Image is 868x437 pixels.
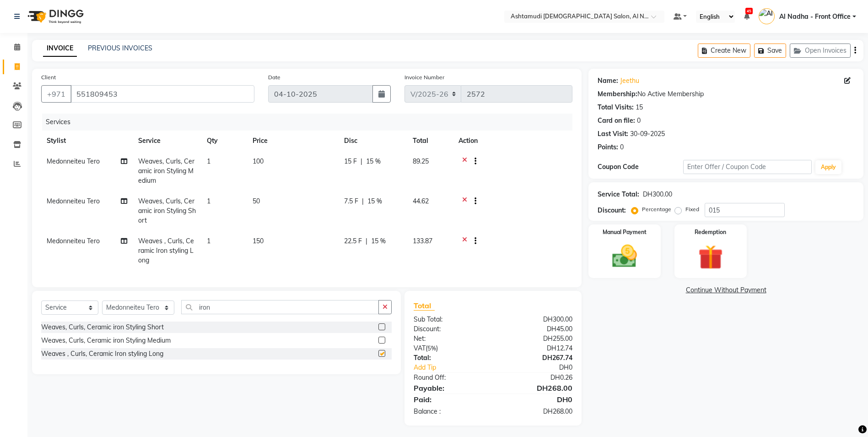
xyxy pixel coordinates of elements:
div: Paid: [407,394,493,405]
span: 1 [207,237,210,245]
span: | [362,197,364,206]
button: +971 [41,85,71,103]
a: INVOICE [43,40,77,57]
span: 15 % [371,236,386,246]
div: DH255.00 [493,334,580,344]
span: 15 % [367,197,382,206]
div: ( ) [407,344,493,353]
div: 30-09-2025 [630,129,665,139]
label: Invoice Number [404,73,444,82]
span: 1 [207,157,210,165]
img: _gift.svg [690,242,731,273]
a: Add Tip [407,363,507,372]
span: Al Nadha - Front Office [779,12,851,22]
th: Qty [201,131,247,151]
th: Disc [339,131,407,151]
div: DH45.00 [493,324,580,334]
div: DH268.00 [493,382,580,393]
span: 15 % [366,157,381,166]
div: Points: [598,142,618,152]
div: Last Visit: [598,129,628,139]
span: Weaves, Curls, Ceramic iron Styling Short [138,197,196,224]
span: Weaves, Curls, Ceramic iron Styling Medium [138,157,194,185]
span: 89.25 [413,157,429,165]
span: 100 [253,157,264,165]
div: Sub Total: [407,315,493,324]
span: 1 [207,197,210,205]
img: logo [23,4,86,29]
span: VAT [414,344,426,352]
span: 44.62 [413,197,429,205]
div: DH12.74 [493,344,580,353]
th: Total [407,131,453,151]
div: Coupon Code [598,162,683,172]
span: | [366,236,367,246]
button: Save [754,44,786,58]
div: 0 [620,142,624,152]
th: Service [133,131,201,151]
label: Percentage [642,205,671,213]
div: Total: [407,353,493,363]
span: 50 [253,197,260,205]
th: Action [453,131,572,151]
span: 5% [427,344,436,352]
div: Weaves, Curls, Ceramic iron Styling Medium [41,336,171,345]
input: Enter Offer / Coupon Code [683,160,811,174]
span: Total [414,301,435,311]
label: Redemption [695,228,726,236]
span: | [361,157,362,166]
button: Open Invoices [790,44,851,58]
div: Round Off: [407,373,493,382]
img: _cash.svg [604,242,645,271]
span: 7.5 F [344,197,358,206]
span: 22.5 F [344,236,362,246]
label: Fixed [685,205,699,213]
div: DH268.00 [493,407,580,416]
div: Membership: [598,89,637,99]
div: DH300.00 [643,190,672,199]
div: DH0 [507,363,579,372]
span: 15 F [344,157,357,166]
div: Service Total: [598,190,639,199]
label: Manual Payment [603,228,647,236]
img: Al Nadha - Front Office [759,8,775,24]
div: 15 [636,103,643,112]
div: Card on file: [598,116,635,126]
th: Price [247,131,339,151]
a: Jeethu [620,76,639,86]
div: Discount: [598,206,626,215]
div: 0 [637,116,641,126]
div: No Active Membership [598,89,854,99]
th: Stylist [41,131,133,151]
div: DH0.26 [493,373,580,382]
div: Name: [598,76,618,86]
span: 133.87 [413,237,432,245]
div: Discount: [407,324,493,334]
span: Medonneiteu Tero [47,237,100,245]
span: 150 [253,237,264,245]
div: Weaves, Curls, Ceramic iron Styling Short [41,322,164,332]
a: Continue Without Payment [590,285,862,295]
a: PREVIOUS INVOICES [88,44,152,52]
div: Total Visits: [598,103,634,112]
input: Search or Scan [181,300,379,314]
span: Weaves , Curls, Ceramic Iron styling Long [138,237,194,264]
div: Balance : [407,407,493,416]
div: Weaves , Curls, Ceramic Iron styling Long [41,349,163,359]
div: DH300.00 [493,315,580,324]
span: Medonneiteu Tero [47,197,100,205]
button: Apply [815,160,841,174]
div: Services [42,114,579,131]
a: 45 [744,12,749,21]
span: Medonneiteu Tero [47,157,100,165]
span: 45 [745,8,753,14]
label: Date [268,73,280,82]
div: DH0 [493,394,580,405]
div: Net: [407,334,493,344]
button: Create New [698,44,750,58]
input: Search by Name/Mobile/Email/Code [70,85,254,103]
div: Payable: [407,382,493,393]
label: Client [41,73,56,82]
div: DH267.74 [493,353,580,363]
